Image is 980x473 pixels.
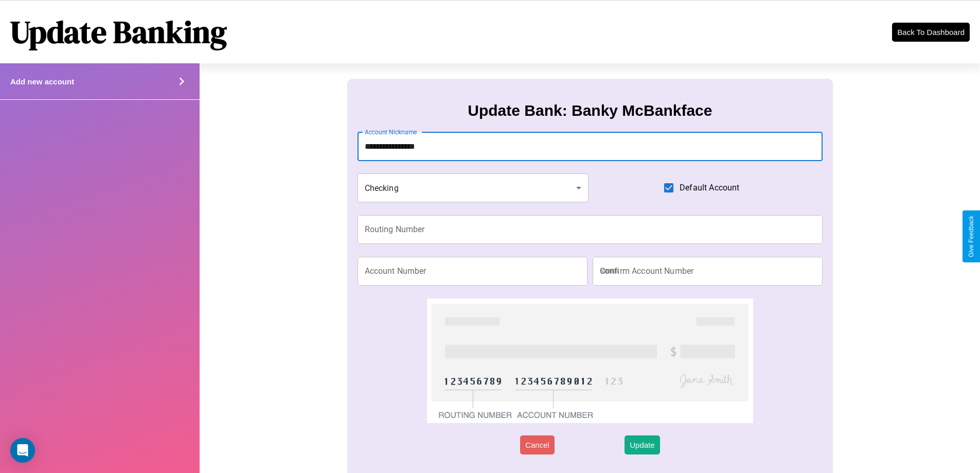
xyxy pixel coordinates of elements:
label: Account Nickname [365,128,417,136]
span: Default Account [680,182,739,194]
div: Checking [358,173,589,202]
div: Open Intercom Messenger [10,438,35,463]
img: check [427,299,753,423]
h1: Update Banking [10,11,227,53]
div: Give Feedback [968,216,975,257]
h4: Add new account [10,77,74,86]
button: Update [625,435,660,454]
h3: Update Bank: Banky McBankface [468,102,712,119]
button: Back To Dashboard [892,23,970,42]
button: Cancel [520,435,555,454]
